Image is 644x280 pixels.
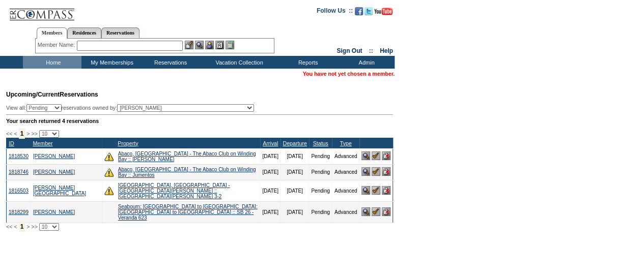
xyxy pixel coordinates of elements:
a: Residences [67,27,101,38]
a: Seabourn: [GEOGRAPHIC_DATA] to [GEOGRAPHIC_DATA]: [GEOGRAPHIC_DATA] to [GEOGRAPHIC_DATA] :: SB 26... [118,204,258,221]
a: [PERSON_NAME] [33,153,75,159]
td: [DATE] [260,148,281,164]
span: << [6,224,12,230]
img: Become our fan on Facebook [355,7,363,15]
a: Abaco, [GEOGRAPHIC_DATA] - The Abaco Club on Winding Bay :: Jumentos [118,167,256,178]
img: Follow us on Twitter [365,7,373,15]
img: View [195,41,204,49]
img: Cancel Reservation [382,186,390,195]
td: [DATE] [281,180,309,201]
span: < [14,131,17,137]
td: Vacation Collection [199,56,277,69]
a: Subscribe to our YouTube Channel [374,10,393,16]
a: 1818746 [9,169,29,175]
span: > [26,224,30,230]
td: Pending [309,148,332,164]
img: Confirm Reservation [372,151,380,160]
a: ID [9,140,14,146]
span: >> [31,224,37,230]
img: b_calculator.gif [226,41,234,49]
a: [PERSON_NAME] [33,169,75,175]
a: Member [33,140,52,146]
td: Home [23,56,81,69]
div: View all: reservations owned by: [6,104,259,112]
img: View Reservation [361,207,370,216]
img: b_edit.gif [185,41,193,49]
img: Cancel Reservation [382,167,390,176]
img: View Reservation [361,167,370,176]
img: Confirm Reservation [372,186,380,195]
span: Reservations [6,91,98,98]
a: Abaco, [GEOGRAPHIC_DATA] - The Abaco Club on Winding Bay :: [PERSON_NAME] [118,151,256,162]
a: Property [118,140,138,146]
a: 1818530 [9,153,29,159]
a: [PERSON_NAME] [33,209,75,215]
td: [DATE] [260,180,281,201]
td: Pending [309,164,332,180]
td: Pending [309,201,332,223]
a: Departure [283,140,306,146]
a: Arrival [263,140,278,146]
a: Type [340,140,352,146]
a: Follow us on Twitter [365,10,373,16]
td: Advanced [332,201,359,223]
a: 1816503 [9,188,29,194]
span: > [26,131,30,137]
img: Confirm Reservation [372,207,380,216]
a: Help [380,47,393,54]
td: Reservations [140,56,199,69]
img: Subscribe to our YouTube Channel [374,8,393,15]
img: Confirm Reservation [372,167,380,176]
a: Reservations [101,27,139,38]
span: 1 [19,129,25,139]
span: >> [31,131,37,137]
img: Cancel Reservation [382,207,390,216]
td: Reports [277,56,336,69]
td: [DATE] [281,201,309,223]
a: Sign Out [337,47,362,54]
td: [DATE] [281,148,309,164]
img: View Reservation [361,186,370,195]
td: Advanced [332,164,359,180]
img: Cancel Reservation [382,151,390,160]
td: My Memberships [81,56,140,69]
td: [DATE] [260,201,281,223]
img: There are insufficient days and/or tokens to cover this reservation [104,152,114,161]
div: Member Name: [38,41,77,49]
td: Advanced [332,148,359,164]
a: Members [37,27,68,39]
img: View Reservation [361,151,370,160]
img: There are insufficient days and/or tokens to cover this reservation [104,168,114,177]
td: Advanced [332,180,359,201]
span: Upcoming/Current [6,91,60,98]
a: [PERSON_NAME][GEOGRAPHIC_DATA] [33,185,86,196]
td: [DATE] [260,164,281,180]
span: You have not yet chosen a member. [303,71,395,77]
img: Impersonate [205,41,214,49]
img: Reservations [215,41,224,49]
span: < [14,224,17,230]
a: [GEOGRAPHIC_DATA], [GEOGRAPHIC_DATA] - [GEOGRAPHIC_DATA][PERSON_NAME] :: [GEOGRAPHIC_DATA][PERSON... [118,182,230,199]
span: 1 [19,222,25,232]
a: Status [313,140,328,146]
a: 1818299 [9,209,29,215]
span: :: [369,47,373,54]
td: Follow Us :: [317,6,353,18]
div: Your search returned 4 reservations [6,118,393,124]
span: << [6,131,12,137]
a: Become our fan on Facebook [355,10,363,16]
img: There are insufficient days and/or tokens to cover this reservation [104,186,114,195]
td: Admin [336,56,395,69]
td: Pending [309,180,332,201]
td: [DATE] [281,164,309,180]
